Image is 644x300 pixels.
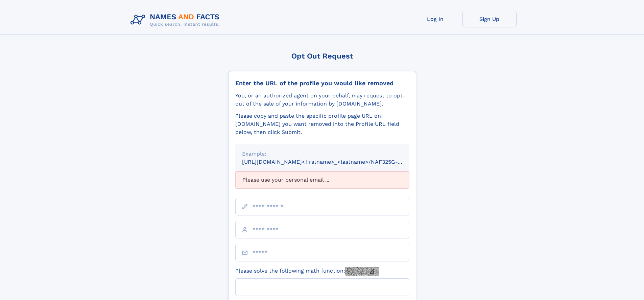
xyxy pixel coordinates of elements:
div: You, or an authorized agent on your behalf, may request to opt-out of the sale of your informatio... [235,92,409,108]
div: Enter the URL of the profile you would like removed [235,79,409,87]
img: Logo Names and Facts [128,11,225,29]
a: Log In [408,11,462,27]
div: Example: [242,150,402,158]
div: Please copy and paste the specific profile page URL on [DOMAIN_NAME] you want removed into the Pr... [235,112,409,136]
a: Sign Up [462,11,517,27]
label: Please solve the following math function: [235,267,379,276]
small: [URL][DOMAIN_NAME]<firstname>_<lastname>/NAF325G-xxxxxxxx [242,159,422,165]
div: Opt Out Request [228,52,416,60]
div: Please use your personal email ... [235,171,409,188]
